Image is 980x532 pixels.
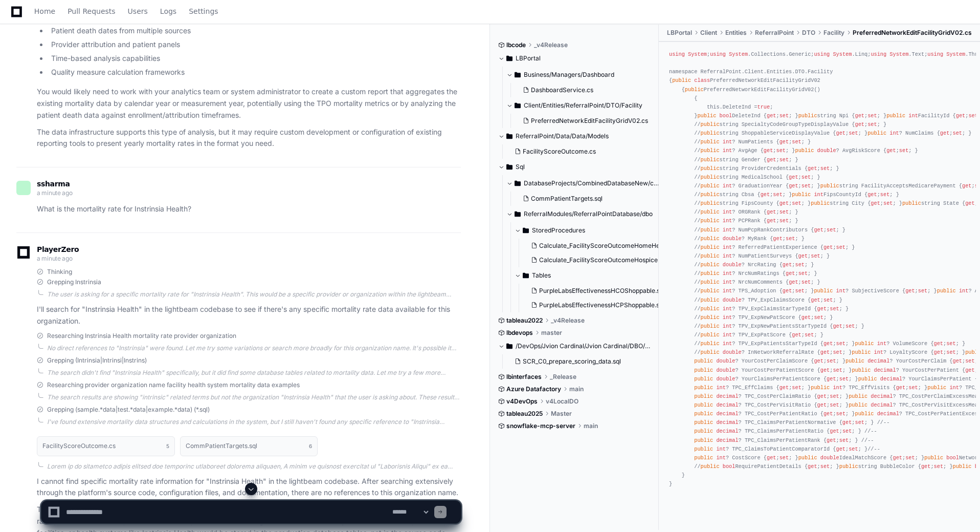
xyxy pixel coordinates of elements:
span: double [716,376,735,382]
span: _v4Release [534,41,568,49]
span: Calculate_FacilityScoreOutcomeHospice.sql [539,256,667,264]
span: set [839,376,849,382]
h1: FacilityScoreOutcome.cs [42,443,116,449]
span: set [776,147,786,154]
span: public [701,306,720,312]
span: CommPatientTargets.sql [531,195,603,203]
span: Home [34,8,55,14]
span: set [811,253,820,259]
span: set [880,191,889,198]
span: public [701,332,720,338]
span: System [729,51,748,57]
span: get [811,297,820,303]
span: public [701,200,720,206]
span: set [833,349,842,355]
span: Calculate_FacilityScoreOutcomeHomeHealth.sql [539,242,680,250]
span: LBPortal [667,29,692,37]
span: get [773,236,782,242]
span: using [710,51,726,57]
svg: Directory [515,69,521,81]
span: set [918,288,927,294]
span: SCR_C0_prepare_scoring_data.sql [523,357,621,366]
span: set [792,200,801,206]
span: public [852,367,871,373]
span: get [953,358,962,364]
span: int [723,270,732,276]
svg: Directory [515,99,521,112]
span: set [820,165,830,172]
span: bool [720,113,732,119]
span: set [805,332,814,338]
span: int [723,279,732,285]
span: get [934,349,943,355]
span: Grepping Instrinsia [47,278,101,286]
span: Users [128,8,148,14]
li: Time-based analysis capabilities [48,53,461,65]
span: set [965,358,974,364]
span: public [701,121,720,127]
span: int [723,323,732,329]
div: The search didn't find "Instrinsia Health" specifically, but it did find some database tables rel... [47,369,461,377]
span: public [886,113,905,119]
button: Calculate_FacilityScoreOutcomeHospice.sql [527,253,670,267]
span: set [801,183,811,189]
span: set [773,191,782,198]
span: set [830,393,839,399]
span: set [814,314,823,321]
p: You would likely need to work with your analytics team or system administrator to create a custom... [37,86,461,121]
span: get [798,253,808,259]
span: public [852,349,871,355]
span: int [723,288,732,294]
span: double [723,236,742,242]
span: /DevOps/Jvion Cardinal/Jvion Cardinal/DBO/Tables [516,342,651,350]
span: public [701,236,720,242]
span: public [701,218,720,224]
span: decimal [880,376,902,382]
span: public [701,279,720,285]
span: get [820,349,830,355]
span: public [701,253,720,259]
span: public [849,393,867,399]
span: public [867,130,886,136]
span: get [783,262,792,268]
span: public [798,113,817,119]
span: public [697,113,716,119]
span: set [827,358,836,364]
span: get [940,130,949,136]
span: get [823,341,833,347]
span: int [874,349,883,355]
span: Tables [532,271,551,280]
span: public [937,288,956,294]
span: public [701,147,720,154]
span: set [801,279,811,285]
svg: Directory [506,340,513,352]
span: set [801,174,811,180]
span: tableau2022 [506,316,543,325]
button: DatabaseProjects/CombinedDatabaseNew/comm_ccsm/Stored Procedures [506,175,659,191]
span: 5 [166,442,169,450]
span: master [541,329,562,337]
span: int [723,306,732,312]
span: get [789,279,798,285]
span: decimal [867,358,889,364]
span: Entities [725,29,747,37]
span: public [845,358,864,364]
span: get [855,121,864,127]
span: using [871,51,886,57]
span: get [833,323,842,329]
button: PreferredNetworkEditFacilityGridV02.cs [519,114,648,128]
span: public [701,297,720,303]
span: double [723,349,742,355]
span: set [849,130,858,136]
span: ssharma [37,180,70,188]
span: double [716,367,735,373]
span: Grepping (Intrinsia|Intrinsi|Instrins) [47,356,147,365]
span: get [886,147,896,154]
span: get [808,165,817,172]
span: Logs [160,8,176,14]
span: get [789,183,798,189]
button: DashboardService.cs [519,83,648,97]
span: public [701,270,720,276]
span: Pull Requests [68,8,115,14]
span: public [701,157,720,163]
